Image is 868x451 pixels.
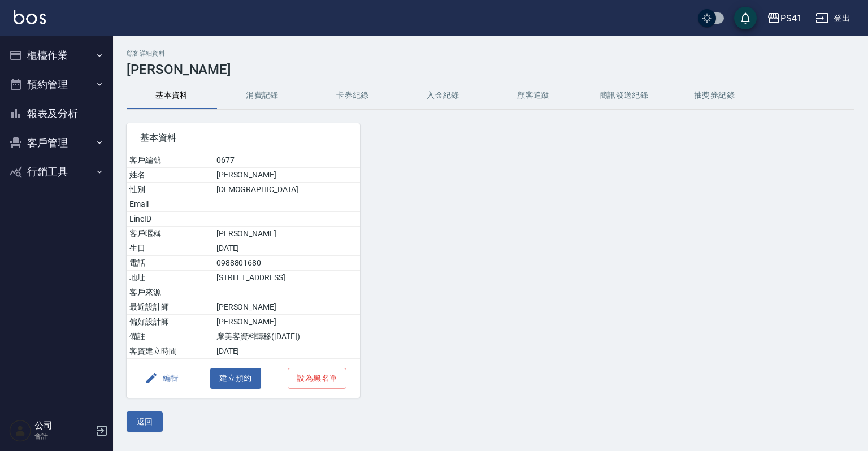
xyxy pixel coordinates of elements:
[734,7,757,29] button: save
[140,368,184,389] button: 編輯
[127,212,214,227] td: LineID
[288,368,346,389] button: 設為黑名單
[214,241,361,256] td: [DATE]
[127,241,214,256] td: 生日
[127,300,214,315] td: 最近設計師
[127,285,214,300] td: 客戶來源
[127,183,214,197] td: 性別
[5,128,108,158] button: 客戶管理
[34,420,92,431] h5: 公司
[127,62,854,77] h3: [PERSON_NAME]
[127,82,217,109] button: 基本資料
[5,99,108,128] button: 報表及分析
[210,368,261,389] button: 建立預約
[398,82,488,109] button: 入金紀錄
[214,344,361,359] td: [DATE]
[214,256,361,271] td: 0988801680
[214,315,361,329] td: [PERSON_NAME]
[127,271,214,285] td: 地址
[762,7,806,30] button: PS41
[579,82,669,109] button: 簡訊發送紀錄
[780,11,802,25] div: PS41
[217,82,307,109] button: 消費記錄
[5,41,108,70] button: 櫃檯作業
[127,344,214,359] td: 客資建立時間
[5,157,108,187] button: 行銷工具
[307,82,398,109] button: 卡券紀錄
[127,315,214,329] td: 偏好設計師
[214,153,361,168] td: 0677
[34,431,92,441] p: 會計
[214,329,361,344] td: 摩美客資料轉移([DATE])
[127,153,214,168] td: 客戶編號
[127,197,214,212] td: Email
[214,271,361,285] td: [STREET_ADDRESS]
[5,70,108,99] button: 預約管理
[669,82,759,109] button: 抽獎券紀錄
[127,256,214,271] td: 電話
[127,411,163,432] button: 返回
[214,168,361,183] td: [PERSON_NAME]
[214,227,361,241] td: [PERSON_NAME]
[9,419,32,442] img: Person
[127,168,214,183] td: 姓名
[127,227,214,241] td: 客戶暱稱
[14,10,46,24] img: Logo
[127,329,214,344] td: 備註
[214,183,361,197] td: [DEMOGRAPHIC_DATA]
[140,132,346,144] span: 基本資料
[214,300,361,315] td: [PERSON_NAME]
[811,8,854,29] button: 登出
[127,50,854,57] h2: 顧客詳細資料
[488,82,579,109] button: 顧客追蹤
